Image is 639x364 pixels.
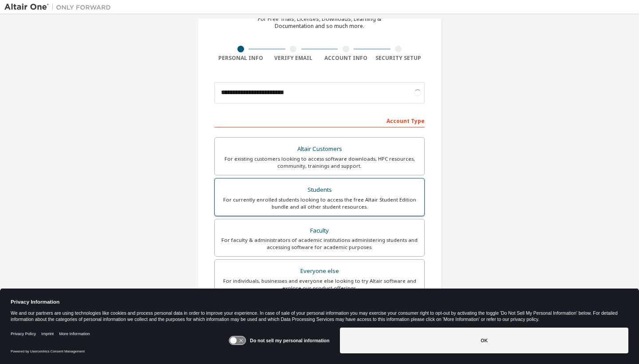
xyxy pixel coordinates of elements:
[372,55,425,62] div: Security Setup
[214,55,267,62] div: Personal Info
[220,184,419,196] div: Students
[220,143,419,155] div: Altair Customers
[220,237,419,251] div: For faculty & administrators of academic institutions administering students and accessing softwa...
[4,3,115,12] img: Altair One
[220,277,419,292] div: For individuals, businesses and everyone else looking to try Altair software and explore our prod...
[220,196,419,210] div: For currently enrolled students looking to access the free Altair Student Edition bundle and all ...
[319,55,372,62] div: Account Info
[214,113,425,127] div: Account Type
[220,265,419,277] div: Everyone else
[220,225,419,237] div: Faculty
[220,155,419,170] div: For existing customers looking to access software downloads, HPC resources, community, trainings ...
[258,16,381,30] div: For Free Trials, Licenses, Downloads, Learning & Documentation and so much more.
[267,55,320,62] div: Verify Email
